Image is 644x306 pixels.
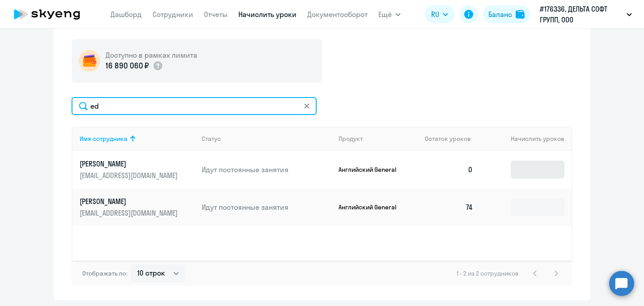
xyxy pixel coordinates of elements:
input: Поиск по имени, email, продукту или статусу [72,97,317,115]
a: Отчеты [204,10,228,19]
div: Баланс [488,9,512,20]
p: #176336, ДЕЛЬТА СОФТ ГРУПП, ООО [540,4,623,25]
td: 74 [418,188,480,226]
div: Статус [202,135,331,143]
a: Начислить уроки [238,10,297,19]
p: [EMAIL_ADDRESS][DOMAIN_NAME] [80,208,180,218]
a: Дашборд [110,10,142,19]
p: [PERSON_NAME] [80,159,180,169]
p: Английский General [339,166,406,174]
button: RU [425,5,454,23]
p: 16 890 060 ₽ [106,60,149,72]
p: Идут постоянные занятия [202,202,331,212]
button: #176336, ДЕЛЬТА СОФТ ГРУПП, ООО [535,4,636,25]
p: [EMAIL_ADDRESS][DOMAIN_NAME] [80,170,180,180]
span: Остаток уроков [425,135,471,143]
img: balance [516,10,525,19]
p: Идут постоянные занятия [202,165,331,174]
span: RU [431,9,439,20]
p: Английский General [339,203,406,211]
p: [PERSON_NAME] [80,196,180,206]
button: Ещё [378,5,401,23]
th: Начислить уроков [480,127,572,151]
a: [PERSON_NAME][EMAIL_ADDRESS][DOMAIN_NAME] [80,196,195,218]
div: Имя сотрудника [80,135,127,143]
div: Статус [202,135,221,143]
button: Балансbalance [483,5,530,23]
div: Остаток уроков [425,135,480,143]
h5: Доступно в рамках лимита [106,50,197,60]
a: Документооборот [307,10,368,19]
span: 1 - 2 из 2 сотрудников [457,269,519,277]
td: 0 [418,151,480,188]
a: [PERSON_NAME][EMAIL_ADDRESS][DOMAIN_NAME] [80,159,195,180]
span: Ещё [378,9,392,20]
img: wallet-circle.png [79,50,100,72]
div: Имя сотрудника [80,135,195,143]
div: Продукт [339,135,418,143]
a: Сотрудники [153,10,193,19]
span: Отображать по: [82,269,127,277]
div: Продукт [339,135,363,143]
